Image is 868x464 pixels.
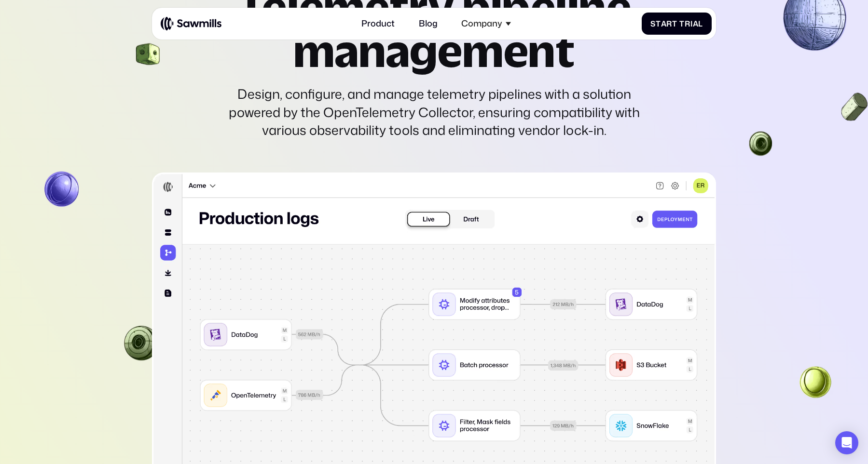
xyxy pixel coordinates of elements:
div: Company [461,18,502,29]
span: l [698,19,703,28]
span: t [656,19,661,28]
span: i [690,19,693,28]
a: Product [355,12,401,36]
span: t [672,19,677,28]
a: StartTrial [642,13,712,35]
span: r [666,19,672,28]
div: Company [455,12,517,36]
span: a [693,19,699,28]
span: a [661,19,667,28]
span: T [679,19,685,28]
a: Blog [412,12,444,36]
div: Open Intercom Messenger [835,431,858,454]
div: Design, configure, and manage telemetry pipelines with a solution powered by the OpenTelemetry Co... [222,85,646,140]
span: r [685,19,690,28]
span: S [650,19,656,28]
